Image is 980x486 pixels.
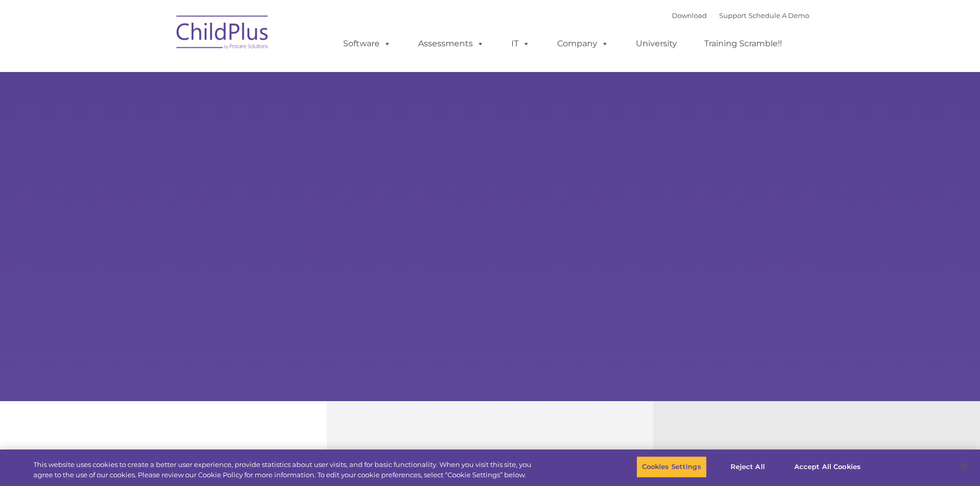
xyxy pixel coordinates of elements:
button: Cookies Settings [636,456,707,478]
a: Training Scramble!! [694,33,792,54]
a: Support [719,11,746,20]
button: Close [952,456,975,478]
a: Schedule A Demo [749,11,809,20]
button: Accept All Cookies [789,456,866,478]
a: Software [333,33,401,54]
button: Reject All [716,456,780,478]
img: ChildPlus by Procare Solutions [171,8,274,60]
a: Company [547,33,619,54]
a: Download [672,11,707,20]
div: This website uses cookies to create a better user experience, provide statistics about user visit... [33,460,539,480]
a: University [626,33,687,54]
font: | [672,11,809,20]
a: Assessments [408,33,494,54]
a: IT [501,33,540,54]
